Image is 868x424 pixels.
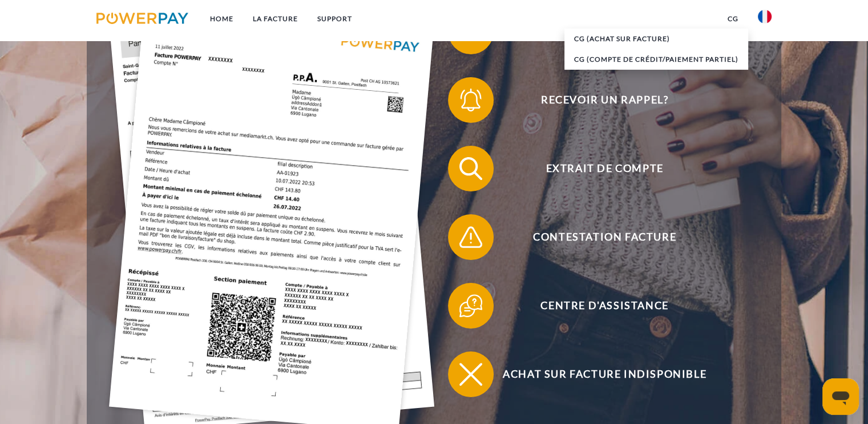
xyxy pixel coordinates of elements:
span: Recevoir un rappel? [465,77,744,123]
a: Home [200,9,243,29]
iframe: Bouton de lancement de la fenêtre de messagerie [822,378,859,415]
img: qb_warning.svg [457,223,485,251]
img: logo-powerpay.svg [96,13,188,24]
span: Centre d'assistance [465,283,744,329]
span: Extrait de compte [465,146,744,191]
img: qb_close.svg [457,360,485,389]
a: Support [308,9,362,29]
span: Contestation Facture [465,214,744,260]
a: CG [718,9,748,29]
button: Extrait de compte [448,146,745,191]
a: CG (achat sur facture) [564,29,748,49]
img: qb_help.svg [457,291,485,320]
img: qb_search.svg [457,154,485,183]
a: CG (Compte de crédit/paiement partiel) [564,49,748,70]
img: qb_bell.svg [457,86,485,114]
button: Achat sur facture indisponible [448,351,745,397]
span: Achat sur facture indisponible [465,351,744,397]
button: Contestation Facture [448,214,745,260]
a: LA FACTURE [243,9,308,29]
button: Recevoir une facture ? [448,9,745,54]
button: Recevoir un rappel? [448,77,745,123]
button: Centre d'assistance [448,283,745,329]
img: fr [758,10,772,23]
